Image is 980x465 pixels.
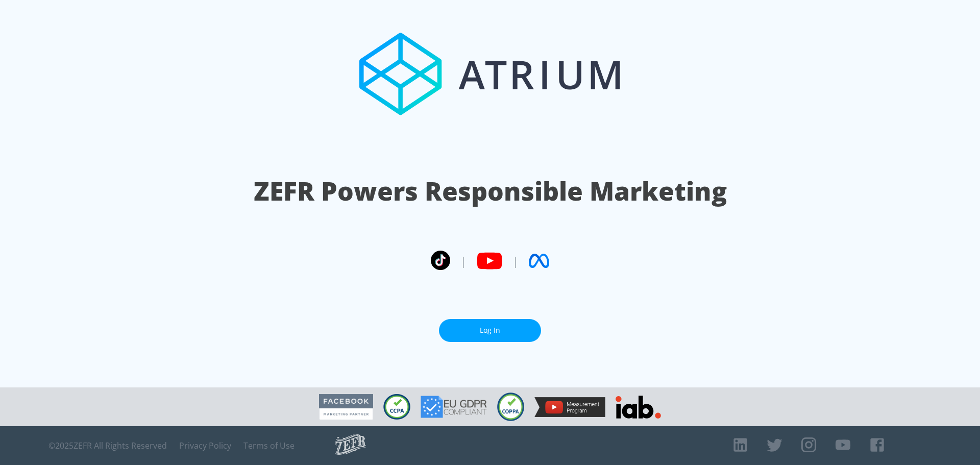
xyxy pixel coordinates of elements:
img: YouTube Measurement Program [534,397,605,417]
a: Log In [439,319,541,342]
a: Privacy Policy [179,440,231,451]
a: Terms of Use [243,440,295,451]
img: CCPA Compliant [383,394,410,420]
img: IAB [616,396,661,419]
h1: ZEFR Powers Responsible Marketing [254,174,727,209]
span: | [512,253,519,268]
img: Facebook Marketing Partner [319,394,373,420]
img: GDPR Compliant [421,396,487,418]
span: | [460,253,467,268]
img: COPPA Compliant [497,393,524,421]
span: © 2025 ZEFR All Rights Reserved [48,440,167,451]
